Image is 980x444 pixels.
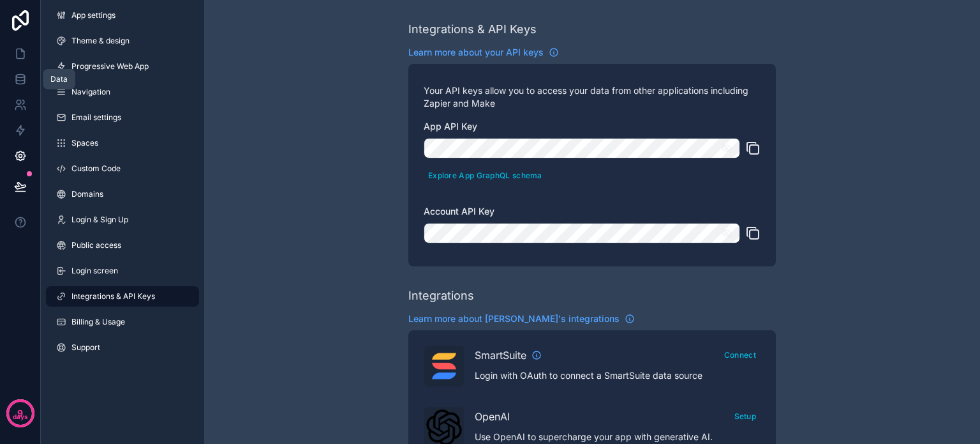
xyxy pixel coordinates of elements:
[71,240,121,250] span: Public access
[475,348,526,363] span: SmartSuite
[71,164,121,174] span: Custom Code
[71,342,100,353] span: Support
[424,206,494,217] span: Account API Key
[475,369,761,382] p: Login with OAuth to connect a SmartSuite data source
[424,166,547,185] button: Explore App GraphQL schema
[46,235,199,256] a: Public access
[408,312,620,325] span: Learn more about [PERSON_NAME]'s integrations
[426,348,462,384] img: SmartSuite
[46,5,199,26] a: App settings
[46,184,199,204] a: Domains
[408,287,474,305] div: Integrations
[71,10,115,20] span: App settings
[46,261,199,281] a: Login screen
[408,46,544,59] span: Learn more about your API keys
[71,189,103,199] span: Domains
[71,61,149,72] span: Progressive Web App
[424,121,477,132] span: App API Key
[46,31,199,51] a: Theme & design
[71,266,118,276] span: Login screen
[46,107,199,128] a: Email settings
[46,286,199,307] a: Integrations & API Keys
[475,431,761,443] p: Use OpenAI to supercharge your app with generative AI.
[71,291,155,302] span: Integrations & API Keys
[46,312,199,332] a: Billing & Usage
[17,407,23,420] p: 9
[71,317,125,327] span: Billing & Usage
[424,168,547,181] a: Explore App GraphQL schema
[720,348,761,360] a: Connect
[475,409,510,424] span: OpenAI
[71,112,121,123] span: Email settings
[71,215,128,225] span: Login & Sign Up
[730,407,761,425] button: Setup
[408,312,635,325] a: Learn more about [PERSON_NAME]'s integrations
[46,56,199,77] a: Progressive Web App
[720,346,761,364] button: Connect
[71,87,110,97] span: Navigation
[424,84,761,110] p: Your API keys allow you to access your data from other applications including Zapier and Make
[408,20,537,38] div: Integrations & API Keys
[13,412,28,422] p: days
[46,158,199,179] a: Custom Code
[46,337,199,358] a: Support
[46,133,199,153] a: Spaces
[46,210,199,230] a: Login & Sign Up
[730,409,761,422] a: Setup
[408,46,559,59] a: Learn more about your API keys
[71,138,98,148] span: Spaces
[46,82,199,102] a: Navigation
[50,74,68,84] div: Data
[71,36,130,46] span: Theme & design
